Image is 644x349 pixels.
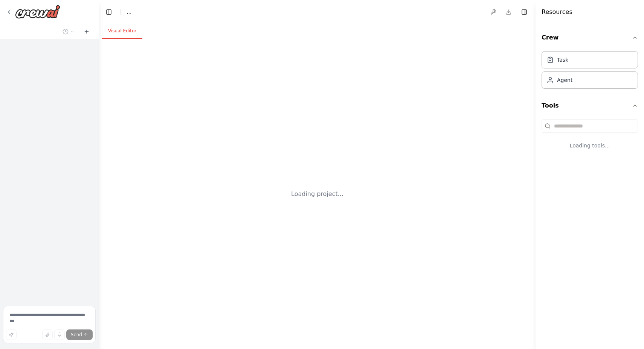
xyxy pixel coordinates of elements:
nav: breadcrumb [127,8,131,16]
div: Tools [542,116,638,161]
h4: Resources [542,8,572,17]
button: Upload files [42,329,53,340]
button: Tools [542,95,638,116]
span: Send [71,332,82,338]
div: Crew [542,48,638,95]
div: Agent [557,76,572,84]
div: Loading tools... [542,136,638,155]
div: Task [557,56,568,64]
span: ... [127,8,131,16]
img: Logo [15,5,60,18]
button: Send [66,329,93,340]
button: Switch to previous chat [60,27,78,36]
button: Click to speak your automation idea [54,329,65,340]
button: Hide right sidebar [519,7,530,17]
button: Visual Editor [102,23,142,39]
button: Start a new chat [81,27,93,36]
button: Crew [542,27,638,48]
button: Improve this prompt [6,329,17,340]
button: Hide left sidebar [104,7,114,17]
div: Loading project... [291,190,343,199]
